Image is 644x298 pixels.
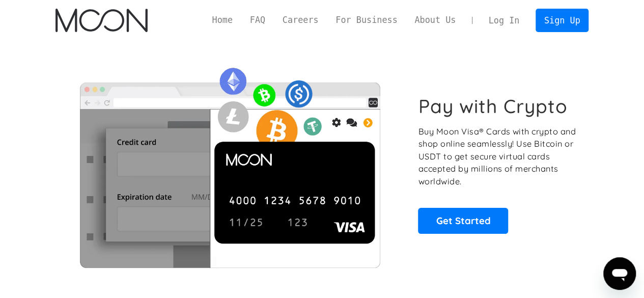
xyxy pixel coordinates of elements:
a: Log In [480,9,528,32]
a: Sign Up [536,9,589,32]
iframe: Przycisk umożliwiający otwarcie okna komunikatora [603,257,636,290]
p: Buy Moon Visa® Cards with crypto and shop online seamlessly! Use Bitcoin or USDT to get secure vi... [418,125,577,188]
a: home [55,9,148,32]
a: FAQ [241,14,274,26]
img: Moon Logo [55,9,148,32]
a: Get Started [418,208,508,233]
img: Moon Cards let you spend your crypto anywhere Visa is accepted. [55,61,404,267]
a: For Business [327,14,406,26]
h1: Pay with Crypto [418,95,568,118]
a: Careers [274,14,327,26]
a: About Us [406,14,464,26]
a: Home [204,14,241,26]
